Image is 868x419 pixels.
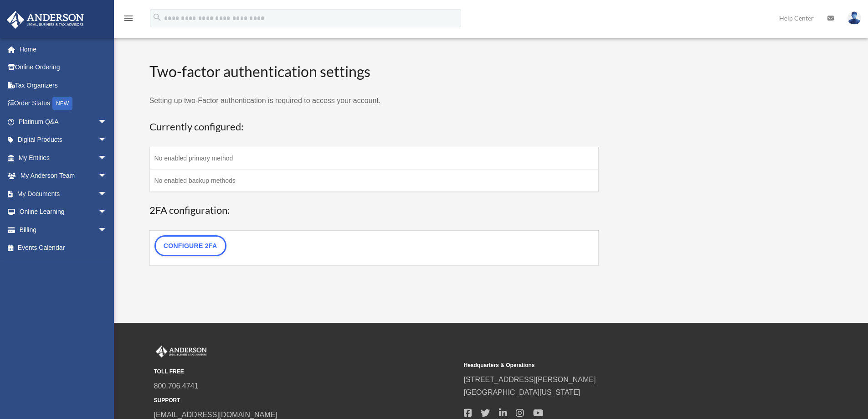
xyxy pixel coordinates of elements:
[154,396,457,405] small: SUPPORT
[6,40,121,58] a: Home
[6,221,121,239] a: Billingarrow_drop_down
[154,346,209,357] img: Anderson Advisors Platinum Portal
[154,367,457,377] small: TOLL FREE
[98,185,116,203] span: arrow_drop_down
[123,13,134,24] i: menu
[154,235,226,256] a: Configure 2FA
[4,11,87,29] img: Anderson Advisors Platinum Portal
[149,147,599,170] td: No enabled primary method
[98,221,116,239] span: arrow_drop_down
[149,62,599,82] h2: Two-factor authentication settings
[149,170,599,192] td: No enabled backup methods
[98,203,116,222] span: arrow_drop_down
[149,94,599,107] p: Setting up two-Factor authentication is required to access your account.
[464,388,580,396] a: [GEOGRAPHIC_DATA][US_STATE]
[6,76,121,94] a: Tax Organizers
[464,361,767,370] small: Headquarters & Operations
[6,149,121,167] a: My Entitiesarrow_drop_down
[464,376,596,383] a: [STREET_ADDRESS][PERSON_NAME]
[123,16,134,24] a: menu
[98,149,116,167] span: arrow_drop_down
[6,185,121,203] a: My Documentsarrow_drop_down
[6,167,121,185] a: My Anderson Teamarrow_drop_down
[154,382,199,390] a: 800.706.4741
[98,167,116,186] span: arrow_drop_down
[6,58,121,77] a: Online Ordering
[6,131,121,149] a: Digital Productsarrow_drop_down
[847,11,861,25] img: User Pic
[154,411,277,419] a: [EMAIL_ADDRESS][DOMAIN_NAME]
[6,239,121,257] a: Events Calendar
[6,113,121,131] a: Platinum Q&Aarrow_drop_down
[149,203,599,217] h3: 2FA configuration:
[149,120,599,134] h3: Currently configured:
[98,131,116,150] span: arrow_drop_down
[6,94,121,113] a: Order StatusNEW
[52,97,72,110] div: NEW
[152,12,162,22] i: search
[98,113,116,131] span: arrow_drop_down
[6,203,121,221] a: Online Learningarrow_drop_down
